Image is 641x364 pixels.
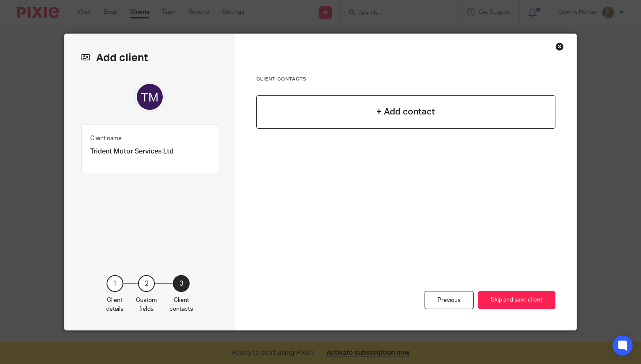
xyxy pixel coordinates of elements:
p: Custom fields [136,296,157,313]
div: Close this dialog window [555,42,564,51]
h3: Client contacts [256,76,556,83]
div: 2 [138,275,155,292]
button: Skip and save client [478,291,555,309]
img: svg%3E [135,82,165,112]
label: Client name [90,134,122,143]
p: Client contacts [169,296,193,313]
p: Trident Motor Services Ltd [90,147,209,156]
div: 1 [107,275,123,292]
h2: Add client [81,51,218,65]
h4: + Add contact [376,105,435,118]
p: Client details [106,296,123,313]
div: 3 [173,275,190,292]
div: Previous [425,291,474,309]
